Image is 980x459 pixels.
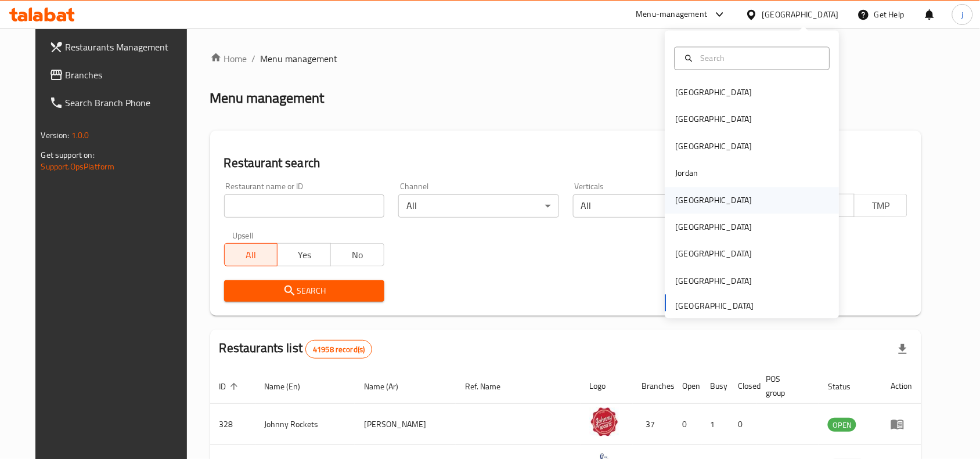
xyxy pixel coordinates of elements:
[633,368,673,404] th: Branches
[66,68,190,82] span: Branches
[590,407,619,436] img: Johnny Rockets
[224,243,278,266] button: All
[355,404,456,445] td: [PERSON_NAME]
[219,339,373,359] h2: Restaurants list
[232,232,254,240] label: Upsell
[676,194,752,207] div: [GEOGRAPHIC_DATA]
[41,128,70,143] span: Version:
[889,335,917,363] div: Export file
[41,147,95,162] span: Get support on:
[265,380,316,393] span: Name (En)
[828,380,866,393] span: Status
[210,52,922,66] nav: breadcrumb
[676,167,698,180] div: Jordan
[766,372,805,400] span: POS group
[40,33,199,61] a: Restaurants Management
[277,243,331,266] button: Yes
[261,52,338,66] span: Menu management
[224,194,384,218] input: Search for restaurant name or ID..
[233,284,375,298] span: Search
[676,86,752,99] div: [GEOGRAPHIC_DATA]
[859,197,903,214] span: TMP
[224,154,908,172] h2: Restaurant search
[336,247,380,263] span: No
[66,40,190,54] span: Restaurants Management
[961,8,963,21] span: j
[701,368,729,404] th: Busy
[219,380,242,393] span: ID
[210,404,255,445] td: 328
[676,221,752,234] div: [GEOGRAPHIC_DATA]
[305,340,372,359] div: Total records count
[224,280,384,302] button: Search
[210,89,325,107] h2: Menu management
[676,274,752,287] div: [GEOGRAPHIC_DATA]
[252,52,256,66] li: /
[40,89,199,117] a: Search Branch Phone
[255,404,355,445] td: Johnny Rockets
[673,404,701,445] td: 0
[828,418,856,432] span: OPEN
[330,243,384,266] button: No
[696,52,823,64] input: Search
[573,194,733,218] div: All
[676,140,752,153] div: [GEOGRAPHIC_DATA]
[762,8,839,21] div: [GEOGRAPHIC_DATA]
[210,52,247,66] a: Home
[729,368,757,404] th: Closed
[729,404,757,445] td: 0
[676,113,752,126] div: [GEOGRAPHIC_DATA]
[881,368,921,404] th: Action
[364,380,413,393] span: Name (Ar)
[676,248,752,261] div: [GEOGRAPHIC_DATA]
[40,61,199,89] a: Branches
[41,159,115,174] a: Support.OpsPlatform
[66,96,190,110] span: Search Branch Phone
[581,368,633,404] th: Logo
[701,404,729,445] td: 1
[891,417,912,431] div: Menu
[854,194,908,217] button: TMP
[465,380,516,393] span: Ref. Name
[71,128,89,143] span: 1.0.0
[636,8,708,21] div: Menu-management
[306,344,372,355] span: 41958 record(s)
[673,368,701,404] th: Open
[633,404,673,445] td: 37
[229,247,273,263] span: All
[282,247,326,263] span: Yes
[398,194,559,218] div: All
